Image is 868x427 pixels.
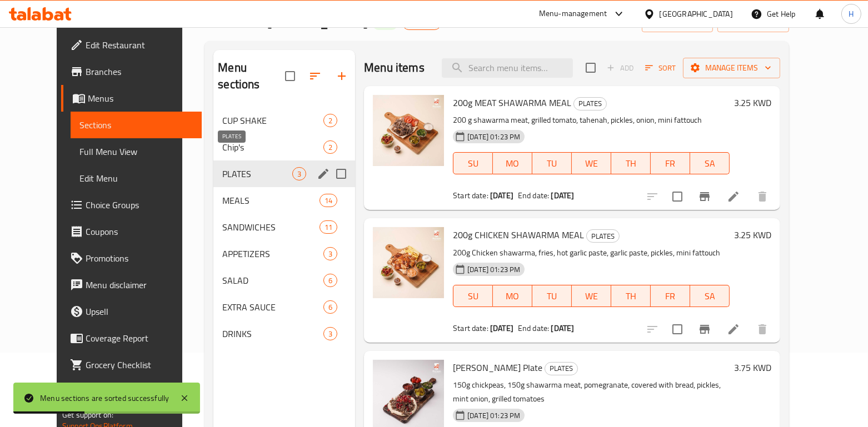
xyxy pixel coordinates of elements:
span: Promotions [86,252,193,265]
button: SU [453,152,493,174]
span: Coverage Report [86,331,193,345]
a: Choice Groups [61,192,202,218]
div: Menu sections are sorted successfully [40,392,169,404]
span: TH [616,155,646,172]
span: PLATES [545,362,577,375]
span: FR [655,288,686,304]
h6: 3.75 KWD [734,360,771,375]
span: TU [537,155,567,172]
span: Select to update [666,185,689,208]
a: Upsell [61,298,202,325]
span: import [651,15,704,29]
img: 200g CHICKEN SHAWARMA MEAL [373,227,444,298]
a: Edit Menu [71,165,202,192]
span: SA [695,155,725,172]
span: [DATE] 01:23 PM [463,264,525,275]
img: 200g MEAT SHAWARMA MEAL [373,95,444,166]
button: Sort [642,59,679,77]
span: 14 [320,195,337,206]
span: MO [497,288,528,304]
button: SA [690,285,730,307]
div: items [323,327,337,340]
b: [DATE] [551,188,574,203]
span: Start date: [453,321,488,335]
span: 200g CHICKEN SHAWARMA MEAL [453,227,584,243]
div: items [320,220,337,234]
span: End date: [518,188,549,203]
button: FR [651,152,690,174]
button: MO [493,285,532,307]
h6: 3.25 KWD [734,95,771,110]
div: CUP SHAKE2 [213,107,355,134]
a: Menu disclaimer [61,272,202,298]
div: PLATES [545,362,578,375]
span: 3 [293,169,306,179]
span: Edit Menu [79,172,193,185]
div: MEALS14 [213,187,355,214]
span: Choice Groups [86,198,193,212]
div: Chip's [222,140,323,154]
span: 3 [324,329,337,339]
p: 200g Chicken shawarma, fries, hot garlic paste, garlic paste, pickles, mini fattouch [453,246,730,260]
span: SANDWICHES [222,220,320,234]
span: EXTRA SAUCE [222,300,323,314]
p: 150g chickpeas, 150g shawarma meat, pomegranate, covered with bread, pickles, mint onion, grilled... [453,378,730,406]
button: MO [493,152,532,174]
div: SANDWICHES11 [213,214,355,240]
a: Branches [61,58,202,85]
div: Chip's2 [213,134,355,160]
div: SALAD6 [213,267,355,294]
span: SALAD [222,274,323,287]
a: Menus [61,85,202,112]
button: WE [572,285,611,307]
span: APPETIZERS [222,247,323,260]
p: 200 g shawarma meat, grilled tomato, tahenah, pickles, onion, mini fattouch [453,113,730,127]
span: Select all sections [278,64,302,88]
button: SA [690,152,730,174]
span: Select to update [666,318,689,341]
div: items [323,114,337,127]
span: MEALS [222,194,320,207]
span: Upsell [86,305,193,318]
button: TU [532,285,572,307]
button: delete [749,183,776,210]
span: PLATES [222,167,292,180]
a: Coverage Report [61,325,202,351]
span: 200g MEAT SHAWARMA MEAL [453,94,571,111]
button: TH [611,152,651,174]
span: SU [458,155,488,172]
span: Full Menu View [79,145,193,158]
button: Manage items [683,58,780,78]
span: Edit Restaurant [86,38,193,52]
span: [PERSON_NAME] Plate [453,359,542,376]
a: Sections [71,112,202,138]
span: 3 [324,249,337,259]
span: WE [576,288,607,304]
div: APPETIZERS3 [213,240,355,267]
span: SU [458,288,488,304]
span: Menu disclaimer [86,278,193,292]
button: FR [651,285,690,307]
span: Branches [86,65,193,78]
span: Add item [602,59,638,77]
span: Grocery Checklist [86,358,193,371]
a: Edit Restaurant [61,32,202,58]
nav: Menu sections [213,103,355,351]
div: items [292,167,306,180]
a: Grocery Checklist [61,351,202,378]
span: PLATES [574,97,606,110]
span: Sort [645,62,676,74]
span: Manage items [692,61,771,75]
a: Promotions [61,245,202,272]
h6: 3.25 KWD [734,227,771,243]
button: delete [749,316,776,343]
input: search [442,58,573,78]
span: Sort sections [302,63,328,89]
div: Menu-management [539,7,607,21]
span: CUP SHAKE [222,114,323,127]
